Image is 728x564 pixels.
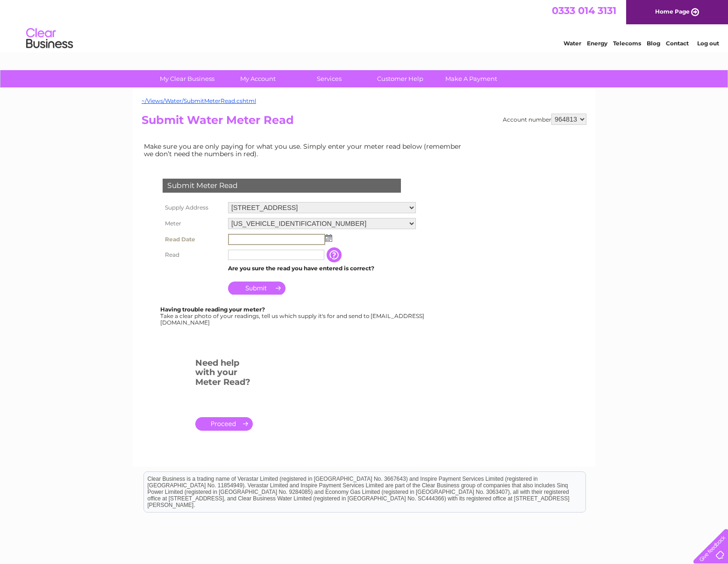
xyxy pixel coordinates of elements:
[552,5,616,16] a: 0333 014 3131
[613,40,641,47] a: Telecoms
[433,70,510,87] a: Make A Payment
[149,70,226,87] a: My Clear Business
[195,417,253,431] a: .
[220,70,297,87] a: My Account
[697,40,719,47] a: Log out
[325,234,332,242] img: ...
[160,216,226,231] th: Meter
[142,97,256,104] a: ~/Views/Water/SubmitMeterRead.cshtml
[160,200,226,216] th: Supply Address
[327,247,343,262] input: Information
[195,356,253,392] h3: Need help with your Meter Read?
[142,140,469,160] td: Make sure you are only paying for what you use. Simply enter your meter read below (remember we d...
[144,5,585,45] div: Clear Business is a trading name of Verastar Limited (registered in [GEOGRAPHIC_DATA] No. 3667643...
[142,114,586,131] h2: Submit Water Meter Read
[291,70,368,87] a: Services
[647,40,660,47] a: Blog
[228,282,285,295] input: Submit
[226,262,418,275] td: Are you sure the read you have entered is correct?
[160,247,226,262] th: Read
[160,306,265,313] b: Having trouble reading your meter?
[564,40,581,47] a: Water
[666,40,689,47] a: Contact
[160,231,226,247] th: Read Date
[26,24,73,53] img: logo.png
[163,179,401,193] div: Submit Meter Read
[503,114,586,125] div: Account number
[160,306,426,325] div: Take a clear photo of your readings, tell us which supply it's for and send to [EMAIL_ADDRESS][DO...
[587,40,607,47] a: Energy
[362,70,439,87] a: Customer Help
